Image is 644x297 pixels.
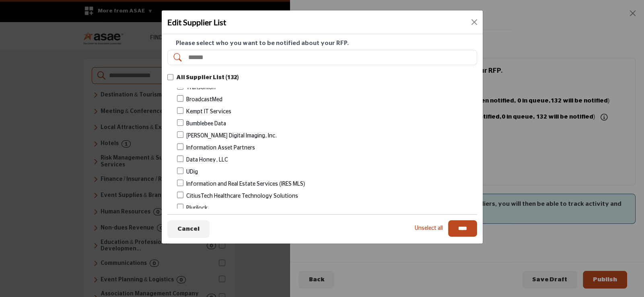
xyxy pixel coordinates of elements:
[227,75,237,80] span: 132
[186,144,255,152] span: Information Asset Partners
[176,74,477,82] p: All Supplier List ( )
[186,168,198,176] span: UDig
[186,156,228,164] span: Data Honey, LLC
[186,180,305,188] span: Information and Real Estate Services (IRES MLS)
[177,226,200,232] span: Cancel
[186,120,226,128] span: Bumblebee Data
[167,16,226,28] h1: Edit Supplier List
[469,16,480,28] button: Close
[415,225,443,231] a: Unselect all
[186,132,277,140] span: Dixie Digital Imaging, Inc.
[186,192,298,201] span: CitiusTech Healthcare Technology Solutions
[186,96,222,104] span: BroadcastMed
[186,204,208,213] span: Plurilock
[176,40,477,47] h6: Please select who you want to be notified about your RFP.
[186,108,231,116] span: Kempt IT Services
[167,220,210,238] button: Cancel
[186,84,216,92] span: TransUnion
